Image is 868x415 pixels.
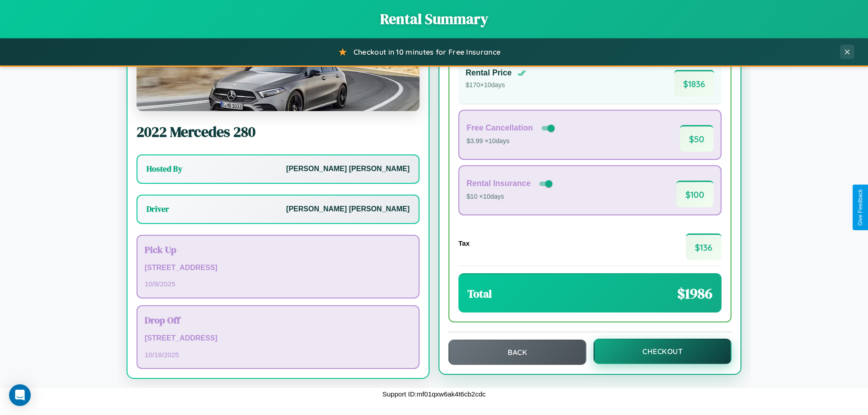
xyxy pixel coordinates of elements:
[676,181,713,207] span: $ 100
[448,340,586,365] button: Back
[146,163,182,174] h3: Hosted By
[680,125,713,152] span: $ 50
[467,135,557,147] p: $3.99 × 10 days
[594,339,731,364] button: Checkout
[286,163,410,176] p: [PERSON_NAME] [PERSON_NAME]
[137,122,420,142] h2: 2022 Mercedes 280
[354,47,500,56] span: Checkout in 10 minutes for Free Insurance
[677,284,712,303] span: $ 1986
[145,332,411,345] p: [STREET_ADDRESS]
[467,179,531,188] h4: Rental Insurance
[467,191,554,203] p: $10 × 10 days
[686,233,722,260] span: $ 136
[145,243,411,256] h3: Pick Up
[467,286,492,301] h3: Total
[146,204,169,214] h3: Driver
[458,239,470,247] h4: Tax
[9,384,31,406] div: Open Intercom Messenger
[9,9,859,29] h1: Rental Summary
[466,79,526,91] p: $ 170 × 10 days
[145,313,411,326] h3: Drop Off
[466,68,512,78] h4: Rental Price
[145,261,411,275] p: [STREET_ADDRESS]
[145,349,411,361] p: 10 / 18 / 2025
[467,123,533,133] h4: Free Cancellation
[674,70,714,97] span: $ 1836
[286,203,410,216] p: [PERSON_NAME] [PERSON_NAME]
[382,388,486,400] p: Support ID: mf01qxw6ak4t6cb2cdc
[857,189,863,226] div: Give Feedback
[145,278,411,290] p: 10 / 8 / 2025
